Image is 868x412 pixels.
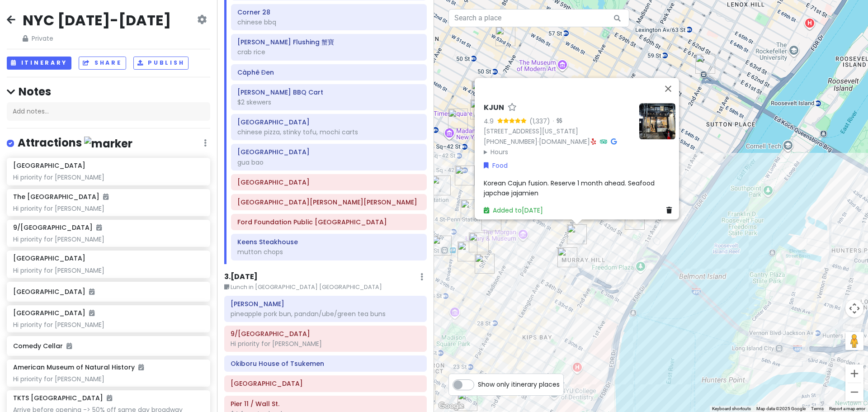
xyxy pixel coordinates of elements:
[469,232,489,252] div: Empire State Building
[96,224,102,231] i: Added to itinerary
[13,288,203,296] h6: [GEOGRAPHIC_DATA]
[138,364,144,370] i: Added to itinerary
[23,33,171,43] span: Private
[611,138,617,145] i: Google Maps
[484,103,504,113] h6: KJUN
[508,103,517,113] a: Star place
[455,166,475,185] div: Ten Thousand Coffee
[237,68,420,76] h6: Càphê Đen
[13,254,85,262] h6: [GEOGRAPHIC_DATA]
[231,300,420,308] h6: Mei Lai Wah
[484,127,578,136] a: [STREET_ADDRESS][US_STATE]
[458,242,477,261] div: New Wonjo
[484,137,538,146] a: [PHONE_NUMBER]
[231,400,420,408] h6: Pier 11 / Wall St.
[478,379,560,389] span: Show only itinerary places
[231,360,420,368] h6: Okiboru House of Tsukemen
[7,102,210,121] div: Add notes...
[231,340,420,348] div: Hi priority for [PERSON_NAME]
[475,254,495,274] div: Sundaes Best
[845,365,863,383] button: Zoom in
[666,205,675,215] a: Delete place
[231,379,420,388] h6: Stone Street Historic District
[845,299,863,317] button: Map camera controls
[237,38,420,46] h6: Xie Bao Flushing 蟹寶
[461,199,481,219] div: Keens Steakhouse
[13,321,203,329] div: Hi priority for [PERSON_NAME]
[13,223,102,232] h6: 9/[GEOGRAPHIC_DATA]
[481,211,501,231] div: Yoon Haeundae Galbi
[829,406,865,411] a: Report a map error
[13,363,144,371] h6: American Museum of Natural History
[484,116,497,126] div: 4.9
[432,236,452,256] div: FIFTYLAN KOREATOWN
[13,173,203,181] div: Hi priority for [PERSON_NAME]
[23,11,171,30] h2: NYC [DATE]-[DATE]
[89,289,94,295] i: Added to itinerary
[13,394,112,402] h6: TKTS [GEOGRAPHIC_DATA]
[13,375,203,383] div: Hi priority for [PERSON_NAME]
[224,272,258,282] h6: 3 . [DATE]
[18,136,132,151] h4: Attractions
[13,266,203,275] div: Hi priority for [PERSON_NAME]
[237,198,420,206] h6: Flushing Meadows Corona Park
[495,26,515,46] div: Broadway Theatre
[231,330,420,338] h6: 9/11 Memorial & Museum
[133,57,189,70] button: Publish
[237,248,420,256] div: mutton chops
[458,391,477,411] div: Caffè Panna
[13,342,203,350] h6: Comedy Cellar
[557,247,577,267] div: Sarge’s Delicatessen & Diner
[484,178,656,197] span: Korean Cajun fusion. Reserve 1 month ahead. Seafood japchae jajamien
[484,103,632,157] div: · ·
[7,57,71,70] button: Itinerary
[436,400,466,412] a: Open this area in Google Maps (opens a new window)
[600,138,607,145] i: Tripadvisor
[13,309,94,317] h6: [GEOGRAPHIC_DATA]
[484,147,632,157] summary: Hours
[695,54,715,74] div: Roosevelt Island Tramway
[550,117,562,126] div: ·
[7,85,210,99] h4: Notes
[436,400,466,412] img: Google
[237,178,420,186] h6: Queens Museum
[231,310,420,318] div: pineapple pork bun, pandan/ube/green tea buns
[13,235,203,243] div: Hi priority for [PERSON_NAME]
[639,103,675,139] img: Picture of the place
[66,343,72,349] i: Added to itinerary
[657,78,679,99] button: Close
[107,395,112,401] i: Added to itinerary
[472,81,491,101] div: HEYTEA (Times Square)
[237,158,420,166] div: gua bao
[539,137,590,146] a: [DOMAIN_NAME]
[237,88,420,96] h6: Jue Wei BBQ Cart
[224,283,427,292] small: Lunch in [GEOGRAPHIC_DATA] [GEOGRAPHIC_DATA]
[237,238,420,246] h6: Keens Steakhouse
[79,57,126,70] button: Share
[237,118,420,126] h6: 38th Avenue & Prince Street
[84,137,132,151] img: marker
[431,175,451,195] div: 7th Street Burger
[13,193,108,201] h6: The [GEOGRAPHIC_DATA]
[756,406,806,411] span: Map data ©2025 Google
[237,128,420,136] div: chinese pizza, stinky tofu, mochi carts
[845,332,863,350] button: Drag Pegman onto the map to open Street View
[448,9,629,27] input: Search a place
[237,218,420,226] h6: Ford Foundation Public Atrium Garden
[103,194,108,200] i: Added to itinerary
[237,18,420,26] div: chinese bbq
[484,206,543,215] a: Added to[DATE]
[237,8,420,16] h6: Corner 28
[237,98,420,106] div: $2 skewers
[811,406,824,411] a: Terms (opens in new tab)
[448,109,468,128] div: LOS TACOS No.1
[845,383,863,401] button: Zoom out
[237,148,420,156] h6: Taipei Hong
[625,210,645,230] div: Ford Foundation Public Atrium Garden
[567,224,587,244] div: KJUN
[237,48,420,56] div: crab rice
[484,161,508,170] a: Food
[13,161,85,170] h6: [GEOGRAPHIC_DATA]
[712,406,751,412] button: Keyboard shortcuts
[529,116,550,126] div: (1,337)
